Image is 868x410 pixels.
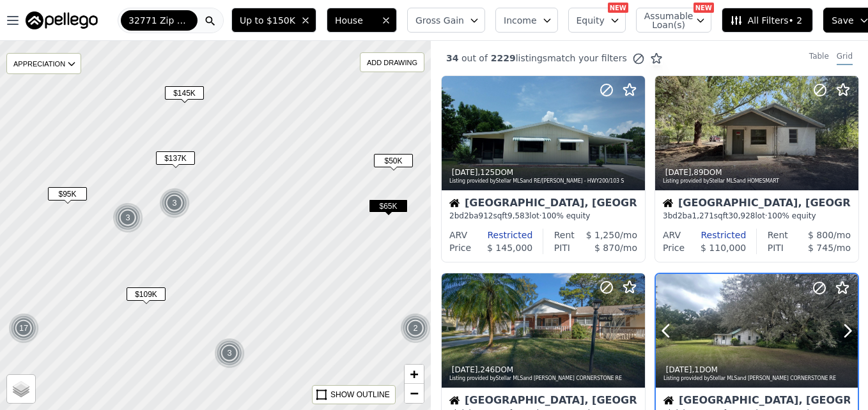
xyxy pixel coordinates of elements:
[467,229,532,241] div: Restricted
[479,211,493,220] span: 912
[327,8,397,33] button: House
[655,75,858,262] a: [DATE],89DOMListing provided byStellar MLSand HOMESMARTHouse[GEOGRAPHIC_DATA], [GEOGRAPHIC_DATA]3...
[449,365,639,375] div: , 246 DOM
[415,14,464,27] span: Gross Gain
[369,199,408,213] span: $65K
[663,198,851,211] div: [GEOGRAPHIC_DATA], [GEOGRAPHIC_DATA]
[112,202,143,233] div: 3
[431,52,663,65] div: out of listings
[407,8,485,33] button: Gross Gain
[808,243,833,253] span: $ 745
[575,229,637,241] div: /mo
[127,287,166,306] div: $109K
[360,53,424,72] div: ADD DRAWING
[159,188,190,218] img: g1.png
[495,8,558,33] button: Income
[449,241,471,254] div: Price
[6,53,81,74] div: APPRECIATION
[26,11,98,29] img: Pellego
[449,229,467,241] div: ARV
[449,167,639,178] div: , 125 DOM
[784,241,851,254] div: /mo
[554,229,575,241] div: Rent
[374,154,413,172] div: $50K
[214,338,245,368] div: 3
[410,385,419,401] span: −
[48,187,87,206] div: $95K
[608,3,628,13] div: NEW
[7,375,35,403] a: Layers
[446,53,458,63] span: 34
[330,389,390,400] div: SHOW OUTLINE
[577,14,605,27] span: Equity
[663,375,851,383] div: Listing provided by Stellar MLS and [PERSON_NAME] CORNERSTONE RE
[449,198,460,208] img: House
[832,14,853,27] span: Save
[508,211,529,220] span: 9,583
[488,53,516,63] span: 2229
[165,86,204,100] span: $145K
[159,188,190,218] div: 3
[231,8,316,33] button: Up to $150K
[568,8,626,33] button: Equity
[594,243,620,253] span: $ 870
[636,8,711,33] button: Assumable Loan(s)
[156,151,195,170] div: $137K
[369,199,408,218] div: $65K
[156,151,195,165] span: $137K
[808,230,833,240] span: $ 800
[214,338,245,368] img: g1.png
[400,313,431,344] img: g1.png
[570,241,637,254] div: /mo
[335,14,376,27] span: House
[8,313,39,344] div: 17
[449,178,639,185] div: Listing provided by Stellar MLS and RE/[PERSON_NAME] - HWY200/103 S
[644,11,685,29] span: Assumable Loan(s)
[694,3,714,13] div: NEW
[127,287,166,301] span: $109K
[547,52,627,65] span: match your filters
[449,198,637,211] div: [GEOGRAPHIC_DATA], [GEOGRAPHIC_DATA]
[663,198,673,208] img: House
[728,211,755,220] span: 30,928
[405,365,424,384] a: Zoom in
[504,14,537,27] span: Income
[410,366,419,382] span: +
[722,8,813,33] button: All Filters• 2
[165,86,204,105] div: $145K
[837,51,853,65] div: Grid
[586,230,620,240] span: $ 1,250
[449,395,460,406] img: House
[666,365,692,374] time: 2025-09-29 00:00
[809,51,829,65] div: Table
[692,211,714,220] span: 1,271
[663,395,850,408] div: [GEOGRAPHIC_DATA], [GEOGRAPHIC_DATA]
[128,14,190,27] span: 32771 Zip Code
[441,75,644,262] a: [DATE],125DOMListing provided byStellar MLSand RE/[PERSON_NAME] - HWY200/103 SHouse[GEOGRAPHIC_DA...
[449,395,637,408] div: [GEOGRAPHIC_DATA], [GEOGRAPHIC_DATA]
[730,14,802,27] span: All Filters • 2
[768,229,788,241] div: Rent
[663,178,852,185] div: Listing provided by Stellar MLS and HOMESMART
[701,243,746,253] span: $ 110,000
[452,168,478,177] time: 2025-10-01 14:18
[665,168,692,177] time: 2025-10-01 00:20
[768,241,784,254] div: PITI
[400,313,431,344] div: 2
[48,187,87,201] span: $95K
[663,211,851,221] div: 3 bd 2 ba sqft lot · 100% equity
[405,384,424,403] a: Zoom out
[449,375,639,383] div: Listing provided by Stellar MLS and [PERSON_NAME] CORNERSTONE RE
[663,167,852,178] div: , 89 DOM
[663,241,685,254] div: Price
[452,365,478,374] time: 2025-09-30 18:25
[681,229,746,241] div: Restricted
[374,154,413,167] span: $50K
[663,365,851,375] div: , 1 DOM
[663,229,681,241] div: ARV
[663,395,674,406] img: House
[449,211,637,221] div: 2 bd 2 ba sqft lot · 100% equity
[788,229,851,241] div: /mo
[487,243,532,253] span: $ 145,000
[554,241,570,254] div: PITI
